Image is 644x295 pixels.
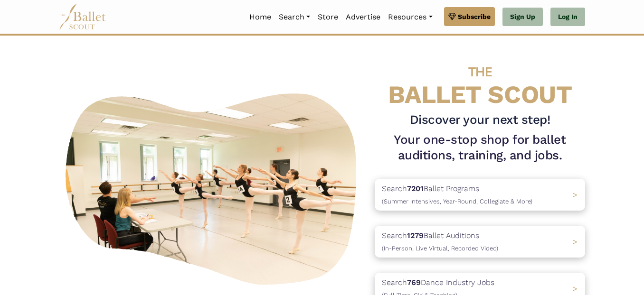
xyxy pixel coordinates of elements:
[407,184,424,193] b: 7201
[573,237,578,246] span: >
[468,64,492,80] span: THE
[444,7,495,26] a: Subscribe
[573,190,578,199] span: >
[573,284,578,293] span: >
[407,231,424,240] b: 1279
[375,226,585,258] a: Search1279Ballet Auditions(In-Person, Live Virtual, Recorded Video) >
[375,55,585,108] h4: BALLET SCOUT
[458,11,491,22] span: Subscribe
[375,132,585,164] h1: Your one-stop shop for ballet auditions, training, and jobs.
[382,245,498,252] span: (In-Person, Live Virtual, Recorded Video)
[448,11,456,22] img: gem.svg
[382,198,532,205] span: (Summer Intensives, Year-Round, Collegiate & More)
[342,7,384,27] a: Advertise
[246,7,275,27] a: Home
[375,179,585,211] a: Search7201Ballet Programs(Summer Intensives, Year-Round, Collegiate & More)>
[382,183,532,207] p: Search Ballet Programs
[384,7,436,27] a: Resources
[382,230,498,254] p: Search Ballet Auditions
[275,7,314,27] a: Search
[407,278,421,287] b: 769
[314,7,342,27] a: Store
[59,84,367,290] img: A group of ballerinas talking to each other in a ballet studio
[550,8,585,27] a: Log In
[375,112,585,128] h3: Discover your next step!
[502,8,543,27] a: Sign Up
